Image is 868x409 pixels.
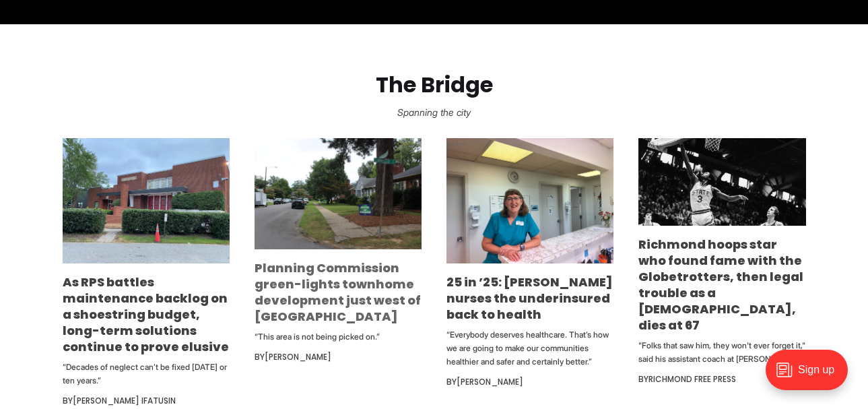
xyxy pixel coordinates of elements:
[73,395,176,406] a: [PERSON_NAME] Ifatusin
[457,376,523,387] a: [PERSON_NAME]
[22,73,846,98] h2: The Bridge
[446,138,613,263] img: 25 in ’25: Marilyn Metzler nurses the underinsured back to health
[63,138,230,263] img: As RPS battles maintenance backlog on a shoestring budget, long-term solutions continue to prove ...
[22,103,846,122] p: Spanning the city
[63,274,229,355] a: As RPS battles maintenance backlog on a shoestring budget, long-term solutions continue to prove ...
[648,373,736,385] a: Richmond Free Press
[265,351,331,363] a: [PERSON_NAME]
[638,236,803,334] a: Richmond hoops star who found fame with the Globetrotters, then legal trouble as a [DEMOGRAPHIC_D...
[638,371,805,387] div: By
[638,339,805,366] p: "Folks that saw him, they won't ever forget it," said his assistant coach at [PERSON_NAME].
[446,374,613,390] div: By
[446,328,613,369] p: “Everybody deserves healthcare. That’s how we are going to make our communities healthier and saf...
[754,343,868,409] iframe: portal-trigger
[63,360,230,387] p: “Decades of neglect can’t be fixed [DATE] or ten years.”
[255,259,421,325] a: Planning Commission green-lights townhome development just west of [GEOGRAPHIC_DATA]
[638,138,805,226] img: Richmond hoops star who found fame with the Globetrotters, then legal trouble as a pastor, dies a...
[255,330,422,344] p: “This area is not being picked on.”
[255,349,422,365] div: By
[255,138,422,249] img: Planning Commission green-lights townhome development just west of Carytown
[446,274,613,323] a: 25 in ’25: [PERSON_NAME] nurses the underinsured back to health
[63,393,230,409] div: By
